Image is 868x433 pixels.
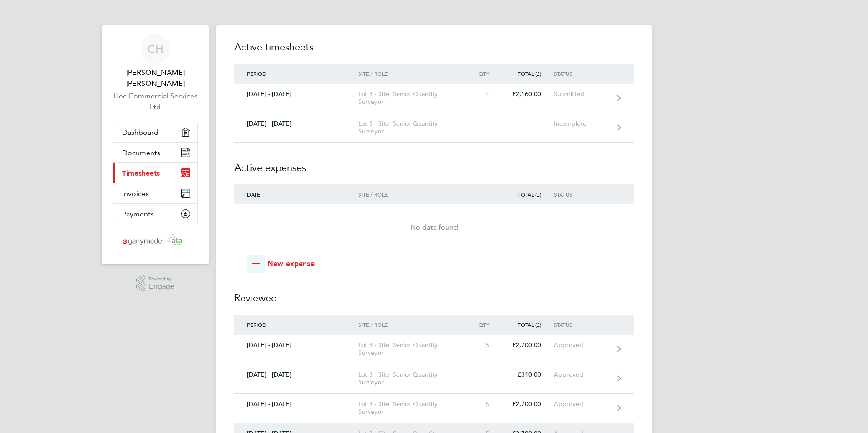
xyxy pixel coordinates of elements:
[462,70,502,77] div: Qty
[462,90,502,98] div: 4
[234,113,634,143] a: [DATE] - [DATE]Lot 3 - Site, Senior Quantity SurveyorIncomplete
[247,70,266,77] span: Period
[234,273,634,315] h2: Reviewed
[113,183,197,203] a: Invoices
[554,120,610,128] div: Incomplete
[358,191,462,197] div: Site / Role
[358,371,462,386] div: Lot 3 - Site, Senior Quantity Surveyor
[502,341,554,349] div: £2,700.00
[122,148,160,157] span: Documents
[502,70,554,77] div: Total (£)
[113,143,197,162] a: Documents
[102,25,209,264] nav: Main navigation
[122,210,154,218] span: Payments
[554,90,610,98] div: Submitted
[502,191,554,197] div: Total (£)
[136,275,175,292] a: Powered byEngage
[358,90,462,106] div: Lot 3 - Site, Senior Quantity Surveyor
[234,120,358,128] div: [DATE] - [DATE]
[358,70,462,77] div: Site / Role
[502,90,554,98] div: £2,160.00
[234,222,634,233] div: No data found
[234,371,358,379] div: [DATE] - [DATE]
[462,400,502,408] div: 5
[113,34,198,89] a: CH[PERSON_NAME] [PERSON_NAME]
[554,400,610,408] div: Approved
[113,204,197,224] a: Payments
[502,400,554,408] div: £2,700.00
[358,120,462,135] div: Lot 3 - Site, Senior Quantity Surveyor
[234,364,634,394] a: [DATE] - [DATE]Lot 3 - Site, Senior Quantity Surveyor£310.00Approved
[358,400,462,416] div: Lot 3 - Site, Senior Quantity Surveyor
[149,283,174,290] span: Engage
[120,233,191,248] img: ganymedesolutions-logo-retina.png
[247,321,266,328] span: Period
[462,341,502,349] div: 5
[358,321,462,328] div: Site / Role
[554,371,610,379] div: Approved
[267,258,315,269] span: New expense
[502,321,554,328] div: Total (£)
[554,70,610,77] div: Status
[122,128,158,137] span: Dashboard
[502,371,554,379] div: £310.00
[113,163,197,183] a: Timesheets
[234,84,634,113] a: [DATE] - [DATE]Lot 3 - Site, Senior Quantity Surveyor4£2,160.00Submitted
[234,335,634,364] a: [DATE] - [DATE]Lot 3 - Site, Senior Quantity Surveyor5£2,700.00Approved
[148,43,163,55] span: CH
[234,400,358,408] div: [DATE] - [DATE]
[234,191,358,197] div: Date
[358,341,462,357] div: Lot 3 - Site, Senior Quantity Surveyor
[149,275,174,283] span: Powered by
[554,191,610,197] div: Status
[113,233,198,248] a: Go to home page
[462,321,502,328] div: Qty
[234,341,358,349] div: [DATE] - [DATE]
[234,90,358,98] div: [DATE] - [DATE]
[554,321,610,328] div: Status
[554,341,610,349] div: Approved
[113,122,197,142] a: Dashboard
[113,67,198,89] span: Connor Hollingsworth
[234,394,634,423] a: [DATE] - [DATE]Lot 3 - Site, Senior Quantity Surveyor5£2,700.00Approved
[122,169,160,177] span: Timesheets
[122,189,149,198] span: Invoices
[247,255,315,273] button: New expense
[234,40,634,64] h2: Active timesheets
[113,91,198,113] a: Hec Commercial Services Ltd
[234,143,634,184] h2: Active expenses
